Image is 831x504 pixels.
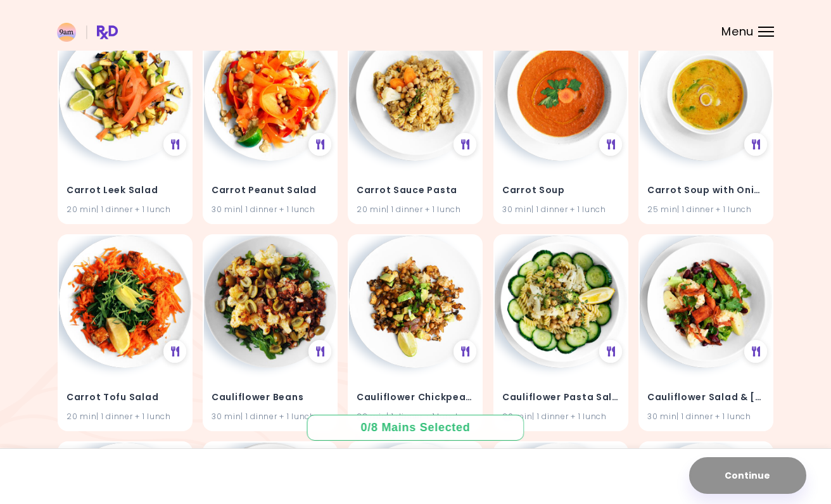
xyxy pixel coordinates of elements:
div: 0 / 8 Mains Selected [352,420,479,436]
h4: Carrot Soup [502,180,619,201]
div: See Meal Plan [599,134,622,156]
div: See Meal Plan [308,341,331,363]
h4: Cauliflower Beans [212,387,329,408]
div: 20 min | 1 dinner + 1 lunch [357,203,474,215]
div: 20 min | 1 dinner + 1 lunch [67,410,184,422]
div: 30 min | 1 dinner + 1 lunch [647,410,764,422]
div: See Meal Plan [163,134,186,156]
div: 22 min | 1 dinner + 1 lunch [357,410,474,422]
span: Menu [721,26,754,37]
div: See Meal Plan [744,134,767,156]
img: RxDiet [57,23,118,42]
h4: Carrot Sauce Pasta [357,180,474,201]
h4: Cauliflower Pasta Salad [502,387,619,408]
div: 25 min | 1 dinner + 1 lunch [647,203,764,215]
div: See Meal Plan [454,134,477,156]
div: 20 min | 1 dinner + 1 lunch [67,203,184,215]
div: See Meal Plan [599,341,622,363]
h4: Carrot Tofu Salad [67,387,184,408]
div: 30 min | 1 dinner + 1 lunch [212,410,329,422]
div: 30 min | 1 dinner + 1 lunch [502,203,619,215]
div: 20 min | 1 dinner + 1 lunch [502,410,619,422]
h4: Carrot Leek Salad [67,180,184,201]
div: See Meal Plan [163,341,186,363]
div: See Meal Plan [744,341,767,363]
h4: Carrot Peanut Salad [212,180,329,201]
button: Continue [689,457,806,494]
div: See Meal Plan [454,341,477,363]
h4: Carrot Soup with Onions [647,180,764,201]
h4: Cauliflower Chickpea Salad [357,387,474,408]
div: 30 min | 1 dinner + 1 lunch [212,203,329,215]
h4: Cauliflower Salad & Carrot Bacon [647,387,764,408]
div: See Meal Plan [308,134,331,156]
